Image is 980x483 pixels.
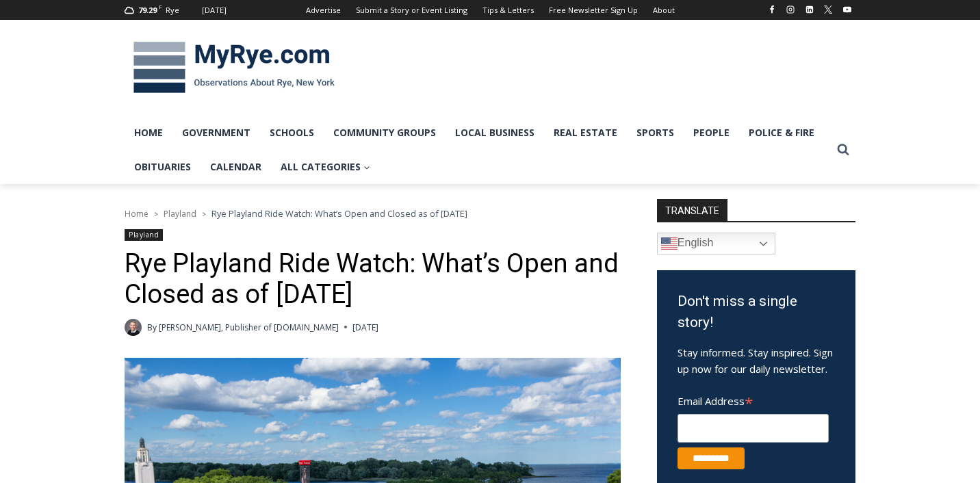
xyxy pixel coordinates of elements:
[202,4,227,16] div: [DATE]
[627,116,684,150] a: Sports
[678,344,835,377] p: Stay informed. Stay inspired. Sign up now for our daily newsletter.
[764,1,780,18] a: Facebook
[281,159,370,174] span: All Categories
[125,208,149,220] a: Home
[661,235,678,252] img: en
[125,207,621,220] nav: Breadcrumbs
[154,209,158,219] span: >
[739,116,824,150] a: Police & Fire
[159,322,339,333] a: [PERSON_NAME], Publisher of [DOMAIN_NAME]
[678,387,829,412] label: Email Address
[138,5,157,15] span: 79.29
[446,116,544,150] a: Local Business
[125,319,142,336] a: Author image
[324,116,446,150] a: Community Groups
[260,116,324,150] a: Schools
[684,116,739,150] a: People
[801,1,818,18] a: Linkedin
[352,321,378,334] time: [DATE]
[125,248,621,311] h1: Rye Playland Ride Watch: What’s Open and Closed as of [DATE]
[159,3,162,10] span: F
[211,207,467,220] span: Rye Playland Ride Watch: What’s Open and Closed as of [DATE]
[147,321,157,334] span: By
[201,150,271,184] a: Calendar
[125,116,831,185] nav: Primary Navigation
[125,150,201,184] a: Obituaries
[164,208,196,220] a: Playland
[657,233,775,254] a: English
[125,32,344,103] img: MyRye.com
[172,116,260,150] a: Government
[820,1,836,18] a: X
[657,199,727,221] strong: TRANSLATE
[544,116,627,150] a: Real Estate
[678,291,835,334] h3: Don't miss a single story!
[782,1,799,18] a: Instagram
[271,150,380,184] a: All Categories
[125,229,163,241] a: Playland
[831,138,855,162] button: View Search Form
[166,4,179,16] div: Rye
[125,116,172,150] a: Home
[202,209,206,219] span: >
[839,1,855,18] a: YouTube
